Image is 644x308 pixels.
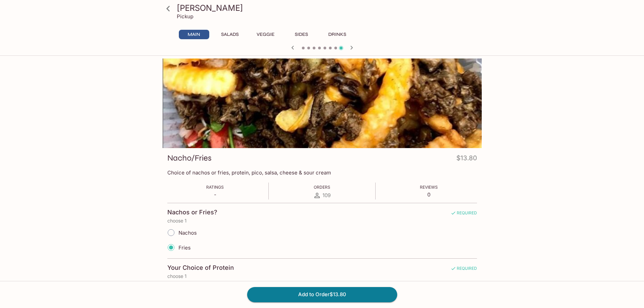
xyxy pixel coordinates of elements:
[177,3,479,13] h3: [PERSON_NAME]
[167,218,477,223] p: choose 1
[251,30,281,39] button: Veggie
[206,185,224,190] span: Ratings
[163,58,482,148] div: Nacho/Fries
[215,30,245,39] button: Salads
[451,266,477,274] span: REQUIRED
[322,30,353,39] button: Drinks
[167,264,234,271] h4: Your Choice of Protein
[247,287,397,302] button: Add to Order$13.80
[167,209,217,216] h4: Nachos or Fries?
[451,210,477,218] span: REQUIRED
[286,30,317,39] button: Sides
[179,30,209,39] button: Main
[167,153,212,163] h3: Nacho/Fries
[177,13,193,20] p: Pickup
[167,169,477,176] p: Choice of nachos or fries, protein, pico, salsa, cheese & sour cream
[178,244,191,251] span: Fries
[178,230,197,236] span: Nachos
[323,192,331,198] span: 109
[420,191,438,198] p: 0
[456,153,477,166] h4: $13.80
[167,274,477,279] p: choose 1
[314,185,330,190] span: Orders
[206,191,224,198] p: -
[420,185,438,190] span: Reviews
